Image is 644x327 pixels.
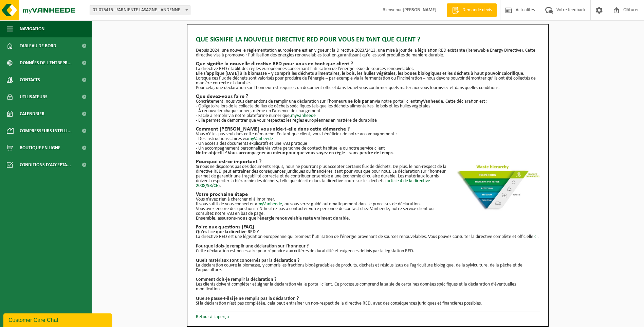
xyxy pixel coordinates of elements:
span: Navigation [20,20,44,37]
strong: Elle s’applique [DATE] à la biomasse – y compris les déchets alimentaires, le bois, les huiles vé... [196,71,525,76]
p: La déclaration couvre la biomasse, y compris les fractions biodégradables de produits, déchets et... [196,263,540,273]
a: Demande devis [447,3,497,17]
p: - Des instructions claires via [196,137,540,141]
p: Concrètement, nous vous demandons de remplir une déclaration sur l’honneur via notre portail clie... [196,99,540,104]
b: Ensemble, assurons-nous que l’énergie renouvelable reste vraiment durable. [196,216,350,221]
span: Tableau de bord [20,37,56,54]
h2: Que signifie la nouvelle directive RED pour vous en tant que client ? [196,61,540,67]
b: Que se passe-t-il si je ne remplis pas la déclaration ? [196,296,299,301]
p: Vous n’êtes pas seul dans cette démarche. En tant que client, vous bénéficiez de notre accompagne... [196,132,540,137]
span: Utilisateurs [20,88,48,105]
p: - Elle permet de démontrer que vous respectez les règles européennes en matière de durabilité [196,118,540,123]
a: myVanheede [291,113,316,118]
p: Vous avez encore des questions ? N’hésitez pas à contacter votre personne de contact chez Vanheed... [196,207,540,216]
strong: [PERSON_NAME] [403,7,437,13]
span: Que signifie la nouvelle directive RED pour vous en tant que client ? [196,35,420,45]
p: Pour cela, une déclaration sur l’honneur est requise : un document officiel dans lequel vous conf... [196,86,540,90]
p: - Un accès à des documents explicatifs et une FAQ pratique [196,141,540,146]
p: Depuis 2024, une nouvelle réglementation européenne est en vigueur : la Directive 2023/2413, une ... [196,48,540,58]
span: Conditions d'accepta... [20,156,71,173]
p: La directive RED établit des règles européennes concernant l'utilisation de l'énergie issue de so... [196,67,540,71]
p: Si la déclaration n’est pas complétée, cela peut entraîner un non-respect de la directive RED, av... [196,301,540,306]
span: Contacts [20,71,40,88]
h2: Foire aux questions (FAQ) [196,224,540,230]
h2: Pourquoi est-ce important ? [196,159,540,165]
b: Quels matériaux sont concernés par la déclaration ? [196,258,299,263]
p: - À renouveler chaque année, même en l’absence de changement [196,109,540,114]
p: La directive RED est une législation européenne qui promeut l’utilisation de l’énergie provenant ... [196,235,540,239]
p: - Un accompagnement personnalisé via votre personne de contact habituelle ou notre service client [196,146,540,151]
p: - Obligatoire lors de la collecte de flux de déchets spécifiques tels que les déchets alimentaire... [196,104,540,109]
iframe: chat widget [3,312,113,327]
a: myVanheede [248,136,273,141]
p: - Facile à remplir via notre plateforme numérique, [196,114,540,118]
span: Calendrier [20,105,44,122]
a: myVanheede [257,202,282,207]
h2: Votre prochaine étape [196,192,540,197]
span: 01-075415 - FARNIENTE LASAGNE - ANDENNE [90,5,190,15]
span: Données de l'entrepr... [20,54,72,71]
a: article 4 de la directive 2008/98/CE [196,178,430,188]
strong: Notre objectif ? Vous accompagner au mieux pour que vous soyez en règle – sans perdre de temps. [196,151,394,156]
span: Compresseurs intelli... [20,122,72,139]
p: Les clients doivent compléter et signer la déclaration via le portail client. Ce processus compre... [196,282,540,292]
span: 01-075415 - FARNIENTE LASAGNE - ANDENNE [90,5,190,15]
p: Lorsque ces flux de déchets sont valorisés pour produire de l’énergie – par exemple via la fermen... [196,76,540,86]
a: Retour à l'aperçu [196,314,229,320]
h2: Comment [PERSON_NAME] vous aide-t-elle dans cette démarche ? [196,126,540,132]
b: Pourquoi dois-je remplir une déclaration sur l’honneur ? [196,244,309,249]
p: Cette déclaration est nécessaire pour répondre aux critères de durabilité et exigences définis pa... [196,249,540,254]
p: Vous n’avez rien à chercher ni à imprimer. Il vous suffit de vous connecter à , où vous serez gui... [196,197,540,207]
p: Si nous ne disposons pas des documents requis, nous ne pourrons plus accepter certains flux de dé... [196,165,540,188]
b: Qu’est-ce que la directive RED ? [196,229,259,235]
b: Comment dois-je remplir la déclaration ? [196,277,276,282]
strong: myVanheede [417,99,443,104]
a: ici [533,234,537,239]
h2: Que devez-vous faire ? [196,94,540,99]
strong: une fois par an [345,99,375,104]
span: Boutique en ligne [20,139,60,156]
span: Demande devis [461,7,493,14]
